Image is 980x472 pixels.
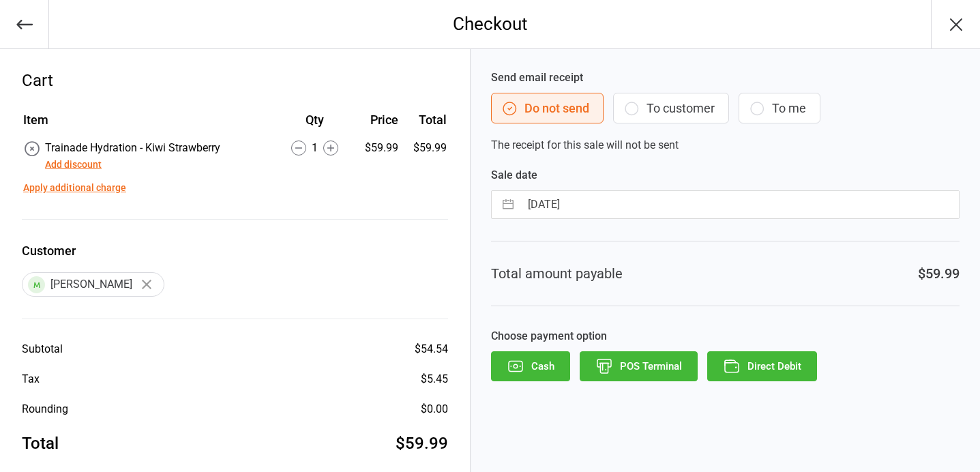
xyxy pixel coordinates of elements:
div: Total amount payable [491,263,623,284]
div: $0.00 [421,401,448,417]
th: Total [404,110,446,138]
div: $54.54 [415,341,448,357]
td: $59.99 [404,140,446,173]
button: Add discount [45,158,102,172]
label: Customer [22,241,448,260]
th: Item [23,110,274,138]
label: Sale date [491,167,960,183]
label: Choose payment option [491,328,960,344]
div: 1 [276,140,354,156]
div: $59.99 [396,431,448,456]
div: [PERSON_NAME] [22,272,164,297]
button: Apply additional charge [23,181,126,195]
div: The receipt for this sale will not be sent [491,70,960,153]
div: $59.99 [355,140,398,156]
button: Do not send [491,93,604,123]
button: To customer [613,93,729,123]
div: Cart [22,68,448,93]
div: Subtotal [22,341,63,357]
button: Direct Debit [707,351,817,381]
div: $5.45 [421,371,448,387]
span: Trainade Hydration - Kiwi Strawberry [45,141,220,154]
div: Total [22,431,59,456]
th: Qty [276,110,354,138]
button: To me [739,93,820,123]
label: Send email receipt [491,70,960,86]
button: Cash [491,351,570,381]
div: $59.99 [918,263,960,284]
div: Rounding [22,401,68,417]
div: Tax [22,371,40,387]
div: Price [355,110,398,129]
button: POS Terminal [580,351,698,381]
